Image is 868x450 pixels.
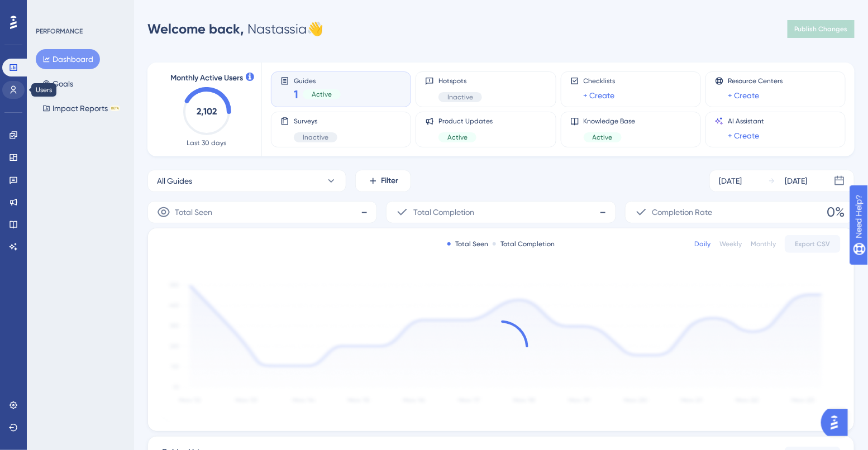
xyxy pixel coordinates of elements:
span: Hotspots [438,76,482,85]
span: Inactive [447,93,473,102]
span: Active [447,133,468,142]
span: Knowledge Base [584,117,636,126]
button: Filter [355,170,411,192]
span: All Guides [157,174,192,188]
span: Resource Centers [728,76,783,85]
div: PERFORMANCE [36,27,83,36]
span: Publish Changes [794,25,848,33]
a: + Create [584,89,615,102]
span: Completion Rate [652,205,713,219]
button: Publish Changes [788,20,855,38]
iframe: UserGuiding AI Assistant Launcher [821,406,855,439]
div: Nastassia 👋 [147,20,323,38]
span: Need Help? [26,3,70,16]
div: BETA [110,106,120,111]
span: AI Assistant [728,117,765,126]
span: Filter [381,174,399,188]
span: - [600,203,607,221]
button: Dashboard [36,49,100,69]
div: Weekly [719,240,742,248]
button: Export CSV [785,235,841,253]
span: Total Seen [175,205,212,219]
div: Daily [694,240,710,248]
button: Impact ReportsBETA [36,98,127,118]
span: Export CSV [795,240,831,248]
button: Goals [36,74,80,94]
span: 1 [294,87,298,102]
div: Total Seen [447,240,488,248]
span: Total Completion [413,205,474,219]
button: All Guides [147,170,346,192]
span: Active [593,133,613,142]
span: Inactive [303,133,328,142]
span: Welcome back, [147,21,244,37]
span: Product Updates [438,117,493,126]
span: Last 30 days [187,138,227,147]
div: Total Completion [493,240,555,248]
span: - [361,203,368,221]
div: Monthly [751,240,776,248]
a: + Create [728,89,760,102]
span: Monthly Active Users [170,71,243,85]
div: [DATE] [719,174,742,188]
span: Surveys [294,117,337,126]
span: 0% [827,203,845,221]
span: Checklists [584,76,616,85]
a: + Create [728,129,760,142]
text: 2,102 [197,106,217,117]
span: Active [312,90,332,99]
div: [DATE] [785,174,808,188]
span: Guides [294,76,341,84]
